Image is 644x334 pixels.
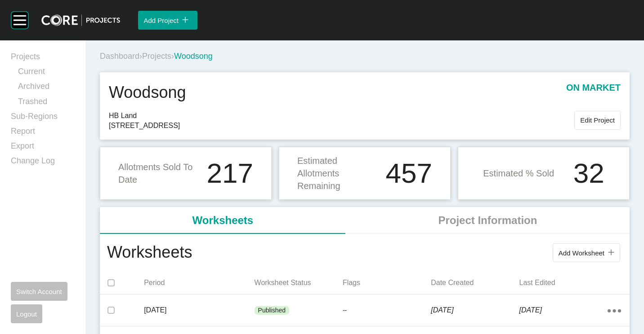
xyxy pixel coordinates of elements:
[574,111,621,130] button: Edit Project
[118,161,201,186] p: Allotments Sold To Date
[431,278,519,288] p: Date Created
[483,167,554,180] p: Estimated % Sold
[297,154,380,192] p: Estimated Allotments Remaining
[11,126,75,141] a: Report
[11,141,75,155] a: Export
[174,52,213,61] span: Woodsong
[386,159,432,187] h1: 457
[143,17,179,24] span: Add Project
[343,306,431,315] p: --
[138,11,197,30] button: Add Project
[573,159,604,187] h1: 32
[107,241,192,264] h1: Worksheets
[142,52,171,61] a: Projects
[346,207,630,234] li: Project Information
[144,305,254,315] p: [DATE]
[519,305,608,315] p: [DATE]
[16,310,37,318] span: Logout
[18,96,75,111] a: Trashed
[41,14,120,26] img: core-logo-dark.3138cae2.png
[258,306,286,315] p: Published
[100,207,346,234] li: Worksheets
[566,81,621,104] p: on market
[109,121,574,131] span: [STREET_ADDRESS]
[559,249,604,257] span: Add Worksheet
[11,51,75,66] a: Projects
[519,278,608,288] p: Last Edited
[580,116,615,124] span: Edit Project
[16,288,62,295] span: Switch Account
[11,304,42,323] button: Logout
[171,52,174,61] span: ›
[11,111,75,126] a: Sub-Regions
[109,111,574,121] span: HB Land
[343,278,431,288] p: Flags
[139,52,142,61] span: ›
[207,159,253,187] h1: 217
[431,305,519,315] p: [DATE]
[18,81,75,96] a: Archived
[144,278,254,288] p: Period
[100,52,139,61] a: Dashboard
[18,66,75,81] a: Current
[11,155,75,170] a: Change Log
[553,243,620,262] button: Add Worksheet
[109,81,186,104] h1: Woodsong
[11,282,67,301] button: Switch Account
[255,278,343,288] p: Worksheet Status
